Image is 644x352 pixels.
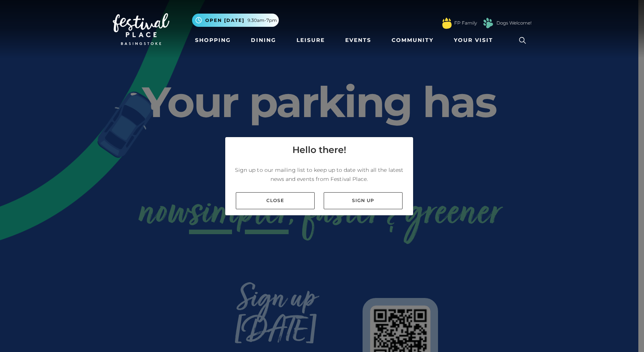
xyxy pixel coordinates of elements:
[192,33,234,47] a: Shopping
[231,165,407,184] p: Sign up to our mailing list to keep up to date with all the latest news and events from Festival ...
[113,13,169,45] img: Festival Place Logo
[454,20,477,26] a: FP Family
[292,143,346,157] h4: Hello there!
[236,192,315,209] a: Close
[324,192,403,209] a: Sign up
[451,33,500,47] a: Your Visit
[192,14,279,27] button: Open [DATE] 9.30am-7pm
[294,33,328,47] a: Leisure
[205,17,244,24] span: Open [DATE]
[342,33,374,47] a: Events
[247,17,277,24] span: 9.30am-7pm
[496,20,532,26] a: Dogs Welcome!
[389,33,437,47] a: Community
[454,36,493,44] span: Your Visit
[248,33,279,47] a: Dining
